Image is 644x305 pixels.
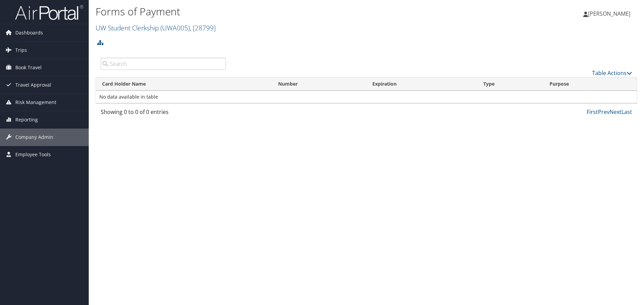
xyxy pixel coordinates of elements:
[96,4,457,19] h1: Forms of Payment
[101,108,226,119] div: Showing 0 to 0 of 0 entries
[543,77,637,91] th: Purpose: activate to sort column ascending
[366,77,477,91] th: Expiration: activate to sort column ascending
[587,108,598,116] a: First
[15,59,42,76] span: Book Travel
[15,42,27,59] span: Trips
[101,58,226,70] input: Search
[621,108,632,116] a: Last
[96,23,216,32] a: UW Student Clerkship
[190,23,216,32] span: , [ 28799 ]
[15,76,51,93] span: Travel Approval
[588,10,630,17] span: [PERSON_NAME]
[15,4,83,20] img: airportal-logo.png
[592,69,632,77] a: Table Actions
[15,111,38,128] span: Reporting
[583,3,637,24] a: [PERSON_NAME]
[96,77,272,91] th: Card Holder Name
[272,77,367,91] th: Number
[477,77,543,91] th: Type
[610,108,621,116] a: Next
[15,129,53,146] span: Company Admin
[160,23,190,32] span: ( UWA005 )
[15,146,51,163] span: Employee Tools
[598,108,610,116] a: Prev
[15,24,43,41] span: Dashboards
[15,94,56,111] span: Risk Management
[96,91,637,103] td: No data available in table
